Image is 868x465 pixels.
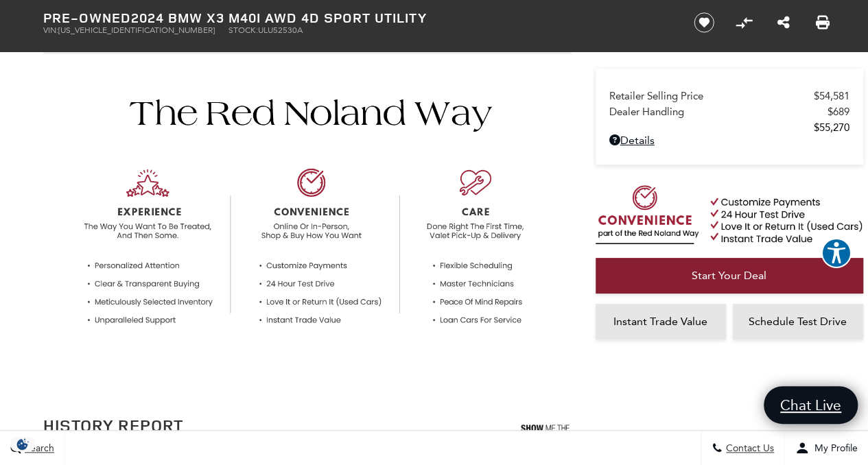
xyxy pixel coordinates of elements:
a: Share this Pre-Owned 2024 BMW X3 M40i AWD 4D Sport Utility [777,14,789,31]
span: Chat Live [773,396,848,414]
button: Save vehicle [689,12,719,34]
section: Click to Open Cookie Consent Modal [7,437,38,451]
span: $689 [828,106,849,118]
span: Stock: [228,25,258,35]
span: Instant Trade Value [613,315,707,328]
span: ULU52530A [258,25,303,35]
button: Explore your accessibility options [821,238,852,268]
a: Start Your Deal [596,258,863,294]
span: $54,581 [814,90,849,102]
span: [US_VEHICLE_IDENTIFICATION_NUMBER] [58,25,215,35]
span: Retailer Selling Price [609,90,814,102]
a: Print this Pre-Owned 2024 BMW X3 M40i AWD 4D Sport Utility [816,14,830,31]
span: VIN: [43,25,58,35]
strong: Pre-Owned [43,8,131,27]
span: Dealer Handling [609,106,828,118]
a: Instant Trade Value [596,304,726,339]
span: Start Your Deal [692,269,766,282]
span: My Profile [809,442,858,454]
button: Open user profile menu [785,431,868,465]
a: $55,270 [609,121,849,134]
h1: 2024 BMW X3 M40i AWD 4D Sport Utility [43,10,671,25]
a: Details [609,134,849,147]
button: Compare Vehicle [734,12,754,33]
span: $55,270 [814,121,849,134]
a: Retailer Selling Price $54,581 [609,90,849,102]
aside: Accessibility Help Desk [821,238,852,271]
a: Dealer Handling $689 [609,106,849,118]
a: Schedule Test Drive [733,304,863,339]
img: Opt-Out Icon [7,437,38,451]
span: Contact Us [723,442,774,454]
h2: History Report [43,416,183,434]
span: Schedule Test Drive [749,315,847,328]
img: Show me the Carfax [520,416,572,451]
a: Chat Live [764,386,858,424]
